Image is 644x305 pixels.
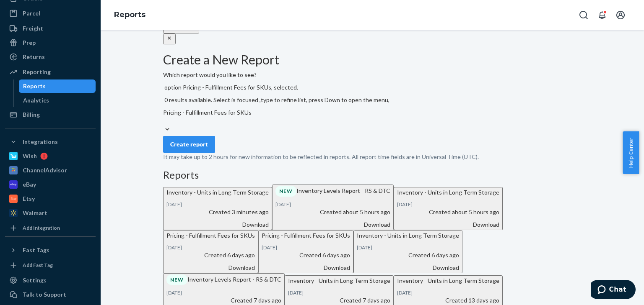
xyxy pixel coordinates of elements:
div: Download [357,264,459,272]
p: Inventory - Units in Long Term Storage [357,231,459,240]
time: [DATE] [166,290,182,296]
div: NEW [275,186,296,196]
div: eBay [23,180,36,189]
div: Integrations [23,138,58,146]
div: Download [397,220,499,229]
p: Inventory - Units in Long Term Storage [288,277,390,285]
time: [DATE] [397,290,413,296]
button: Create report [163,136,215,153]
button: Pricing - Fulfillment Fees for SKUs[DATE]Created 6 days agoDownload [163,230,258,273]
button: Open account menu [612,7,629,23]
p: Inventory - Units in Long Term Storage [166,188,269,197]
div: Add Integration [23,224,60,231]
div: Settings [23,276,47,284]
div: Returns [23,53,45,61]
div: Etsy [23,195,35,203]
div: Parcel [23,9,40,18]
p: Pricing - Fulfillment Fees for SKUs [262,231,350,240]
button: Inventory - Units in Long Term Storage[DATE]Created about 5 hours agoDownload [394,187,503,230]
a: Reporting [5,65,96,79]
p: Inventory Levels Report - RS & DTC [275,186,390,196]
div: NEW [166,274,187,285]
a: Etsy [5,192,96,205]
p: Created 7 days ago [288,296,390,305]
div: Download [262,264,350,272]
ol: breadcrumbs [107,3,152,27]
button: Open Search Box [575,7,592,23]
p: 0 results available. Select is focused ,type to refine list, press Down to open the menu, [163,96,582,104]
button: NEWInventory Levels Report - RS & DTC[DATE]Created about 5 hours agoDownload [272,185,394,230]
iframe: Opens a widget where you can chat to one of our agents [591,280,636,301]
p: Created about 5 hours ago [275,208,390,216]
p: Created 13 days ago [397,296,499,305]
p: Inventory - Units in Long Term Storage [397,188,499,197]
time: [DATE] [288,290,304,296]
time: [DATE] [275,201,291,208]
div: Freight [23,24,43,33]
div: Download [166,264,255,272]
button: Integrations [5,135,96,149]
h3: Reports [163,169,582,180]
a: Walmart [5,206,96,220]
a: Returns [5,50,96,64]
p: Created about 5 hours ago [397,208,499,216]
button: Talk to Support [5,288,96,301]
button: Inventory - Units in Long Term Storage[DATE]Created 6 days agoDownload [353,230,462,273]
a: Wish [5,149,96,163]
p: Inventory - Units in Long Term Storage [397,277,499,285]
time: [DATE] [166,244,182,251]
a: Prep [5,36,96,49]
div: ChannelAdvisor [23,166,67,174]
p: Created 6 days ago [166,251,255,259]
a: Add Integration [5,223,96,233]
p: Inventory Levels Report - RS & DTC [166,274,281,285]
button: Open notifications [594,7,610,23]
div: Reports [23,82,46,90]
div: Fast Tags [23,246,49,254]
time: [DATE] [262,244,277,251]
p: It may take up to 2 hours for new information to be reflected in reports. All report time fields ... [163,153,582,161]
a: Reports [114,10,145,19]
p: Created 6 days ago [262,251,350,259]
a: Analytics [19,94,96,107]
div: Prep [23,38,36,47]
button: Help Center [623,131,639,174]
p: Created 7 days ago [166,296,281,305]
a: Settings [5,274,96,287]
a: ChannelAdvisor [5,164,96,177]
p: Created 6 days ago [357,251,459,259]
a: Add Fast Tag [5,260,96,270]
div: Download [275,220,390,229]
button: close [163,33,176,44]
p: Pricing - Fulfillment Fees for SKUs [166,231,255,240]
p: Which report would you like to see? [163,71,582,79]
time: [DATE] [357,244,372,251]
div: Add Fast Tag [23,261,53,269]
p: option Pricing - Fulfillment Fees for SKUs, selected. [163,83,582,92]
div: Wish [23,152,37,160]
p: Created 3 minutes ago [166,208,269,216]
a: eBay [5,178,96,191]
h2: Create a New Report [163,53,582,67]
time: [DATE] [166,201,182,208]
div: Reporting [23,68,51,76]
a: Reports [19,79,96,93]
a: Freight [5,22,96,35]
button: Pricing - Fulfillment Fees for SKUs[DATE]Created 6 days agoDownload [258,230,353,273]
div: Create report [170,140,208,149]
div: Analytics [23,96,49,105]
div: Talk to Support [23,290,66,299]
button: Inventory - Units in Long Term Storage[DATE]Created 3 minutes agoDownload [163,187,272,230]
a: Parcel [5,7,96,20]
div: Download [166,220,269,229]
a: Billing [5,108,96,121]
button: Fast Tags [5,243,96,257]
time: [DATE] [397,201,413,208]
div: Billing [23,110,40,119]
div: Pricing - Fulfillment Fees for SKUs [163,108,582,117]
div: Walmart [23,209,47,217]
